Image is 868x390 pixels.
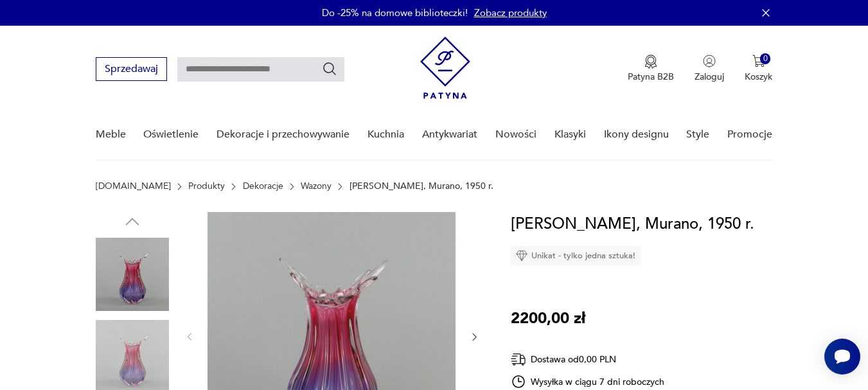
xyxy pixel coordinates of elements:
[604,110,669,159] a: Ikony designu
[301,181,332,191] a: Wazony
[511,212,754,236] h1: [PERSON_NAME], Murano, 1950 r.
[727,110,772,159] a: Promocje
[96,110,126,159] a: Meble
[474,6,547,19] a: Zobacz produkty
[745,55,772,83] button: 0Koszyk
[511,306,585,331] p: 2200,00 zł
[495,110,536,159] a: Nowości
[420,37,470,99] img: Patyna - sklep z meblami i dekoracjami vintage
[695,55,724,83] button: Zaloguj
[516,250,527,261] img: Ikona diamentu
[511,374,665,389] div: Wysyłka w ciągu 7 dni roboczych
[628,55,674,83] a: Ikona medaluPatyna B2B
[628,55,674,83] button: Patyna B2B
[695,71,724,83] p: Zaloguj
[511,351,665,368] div: Dostawa od 0,00 PLN
[745,71,772,83] p: Koszyk
[217,110,350,159] a: Dekoracje i przechowywanie
[760,53,771,64] div: 0
[350,181,493,191] p: [PERSON_NAME], Murano, 1950 r.
[243,181,283,191] a: Dekoracje
[143,110,199,159] a: Oświetlenie
[422,110,477,159] a: Antykwariat
[703,55,716,67] img: Ikonka użytkownika
[686,110,709,159] a: Style
[511,351,526,368] img: Ikona dostawy
[368,110,404,159] a: Kuchnia
[322,6,468,19] p: Do -25% na domowe biblioteczki!
[824,339,860,375] iframe: Smartsupp widget button
[644,55,657,69] img: Ikona medalu
[511,246,641,265] div: Unikat - tylko jedna sztuka!
[96,238,169,311] img: Zdjęcie produktu Wazon Mandruzatto, Murano, 1950 r.
[96,181,171,191] a: [DOMAIN_NAME]
[96,57,167,81] button: Sprzedawaj
[322,61,337,76] button: Szukaj
[628,71,674,83] p: Patyna B2B
[554,110,586,159] a: Klasyki
[188,181,225,191] a: Produkty
[752,55,765,67] img: Ikona koszyka
[96,66,167,75] a: Sprzedawaj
